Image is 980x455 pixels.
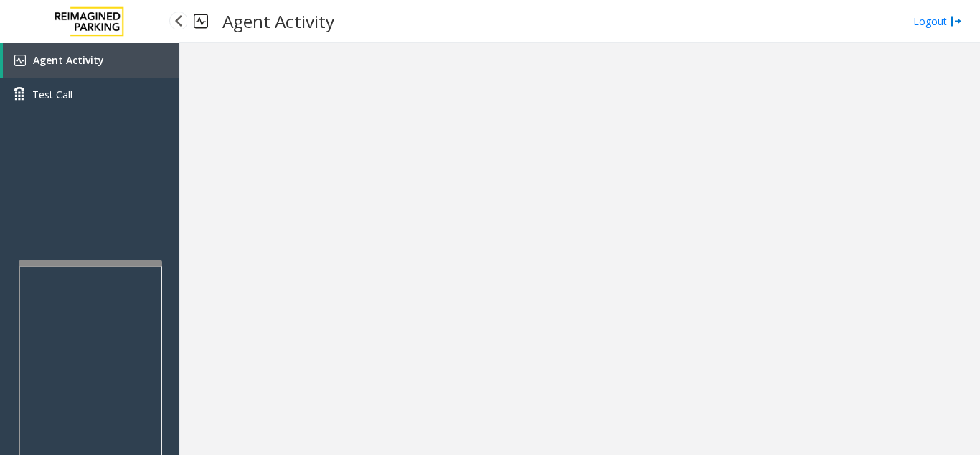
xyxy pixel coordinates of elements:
a: Agent Activity [3,43,179,78]
a: Logout [913,14,962,29]
h3: Agent Activity [215,4,341,39]
img: 'icon' [14,55,26,66]
span: Test Call [32,87,72,102]
span: Agent Activity [33,53,104,67]
img: logout [951,14,962,29]
img: pageIcon [194,4,208,39]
